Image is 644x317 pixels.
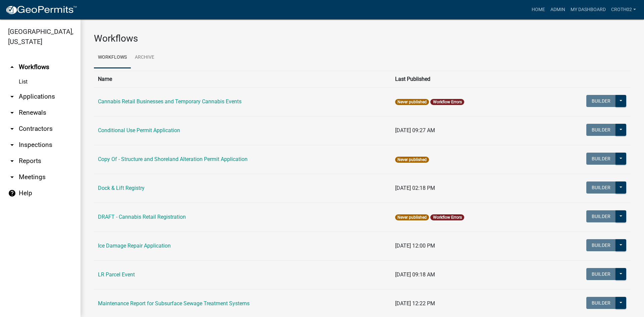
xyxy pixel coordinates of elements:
button: Builder [586,124,616,136]
a: Archive [131,47,158,68]
a: Home [529,3,548,16]
th: Last Published [391,71,542,87]
button: Builder [586,95,616,107]
a: DRAFT - Cannabis Retail Registration [98,214,186,220]
a: Workflow Errors [433,215,462,220]
i: arrow_drop_down [8,93,16,101]
button: Builder [586,297,616,309]
a: Workflow Errors [433,100,462,104]
span: [DATE] 12:00 PM [395,243,435,249]
a: LR Parcel Event [98,271,135,278]
a: Admin [548,3,568,16]
i: arrow_drop_down [8,173,16,181]
a: Dock & Lift Registry [98,185,145,191]
span: Never published [395,214,429,220]
button: Builder [586,239,616,251]
a: Cannabis Retail Businesses and Temporary Cannabis Events [98,98,241,105]
i: arrow_drop_down [8,125,16,133]
button: Builder [586,268,616,280]
a: Conditional Use Permit Application [98,127,180,134]
button: Builder [586,181,616,194]
h3: Workflows [94,33,631,44]
span: [DATE] 12:22 PM [395,300,435,307]
i: arrow_drop_down [8,157,16,165]
a: Workflows [94,47,131,68]
i: help [8,189,16,197]
button: Builder [586,210,616,222]
button: Builder [586,153,616,165]
a: Maintenance Report for Subsurface Sewage Treatment Systems [98,300,250,307]
a: croth02 [608,3,639,16]
i: arrow_drop_down [8,109,16,117]
span: Never published [395,157,429,163]
span: Never published [395,99,429,105]
span: [DATE] 02:18 PM [395,185,435,191]
th: Name [94,71,391,87]
span: [DATE] 09:18 AM [395,271,435,278]
i: arrow_drop_down [8,141,16,149]
i: arrow_drop_up [8,63,16,71]
a: My Dashboard [568,3,608,16]
a: Ice Damage Repair Application [98,243,171,249]
span: [DATE] 09:27 AM [395,127,435,134]
a: Copy Of - Structure and Shoreland Alteration Permit Application [98,156,248,162]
